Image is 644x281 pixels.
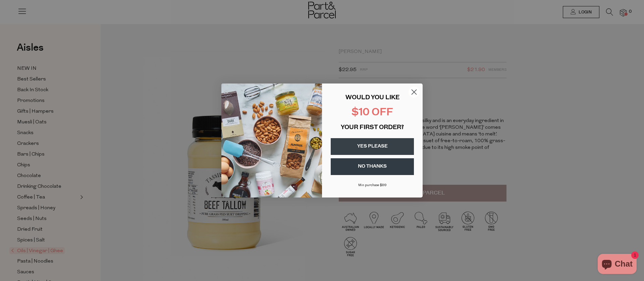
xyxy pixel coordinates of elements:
button: YES PLEASE [331,138,414,155]
span: $10 OFF [352,108,393,118]
span: WOULD YOU LIKE [345,95,399,101]
button: Close dialog [408,86,420,98]
span: Min purchase $99 [358,183,387,187]
inbox-online-store-chat: Shopify online store chat [596,254,639,276]
img: 43fba0fb-7538-40bc-babb-ffb1a4d097bc.jpeg [221,83,322,198]
button: NO THANKS [331,158,414,175]
span: YOUR FIRST ORDER? [341,125,404,131]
